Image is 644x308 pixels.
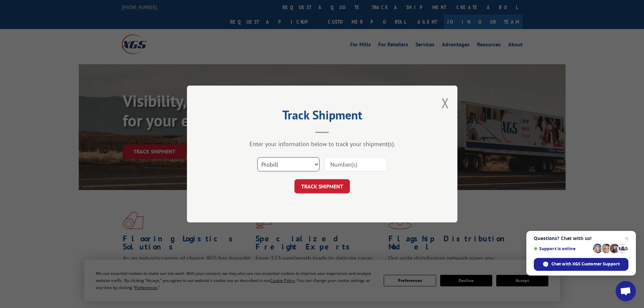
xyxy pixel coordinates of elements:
[534,246,591,251] span: Support is online
[616,281,636,301] div: Open chat
[221,110,424,123] h2: Track Shipment
[325,157,387,171] input: Number(s)
[623,234,631,242] span: Close chat
[534,258,628,271] div: Chat with XGS Customer Support
[442,94,449,112] button: Close modal
[294,179,350,193] button: TRACK SHIPMENT
[551,261,620,267] span: Chat with XGS Customer Support
[534,236,628,241] span: Questions? Chat with us!
[221,140,424,148] div: Enter your information below to track your shipment(s).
